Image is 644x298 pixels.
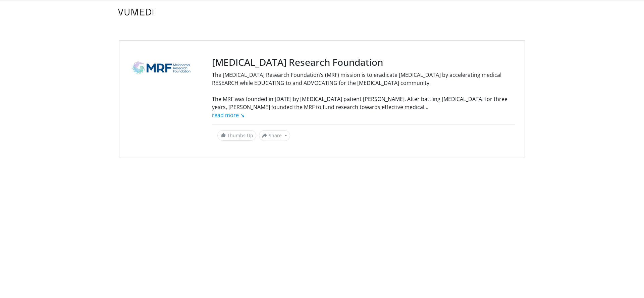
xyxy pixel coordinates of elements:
[212,57,515,68] h3: [MEDICAL_DATA] Research Foundation
[118,9,154,15] img: VuMedi Logo
[212,111,245,119] a: read more ↘
[212,71,515,119] div: The [MEDICAL_DATA] Research Foundation’s (MRF) mission is to eradicate [MEDICAL_DATA] by accelera...
[259,130,290,141] button: Share
[217,130,256,141] a: Thumbs Up
[212,103,428,119] span: ...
